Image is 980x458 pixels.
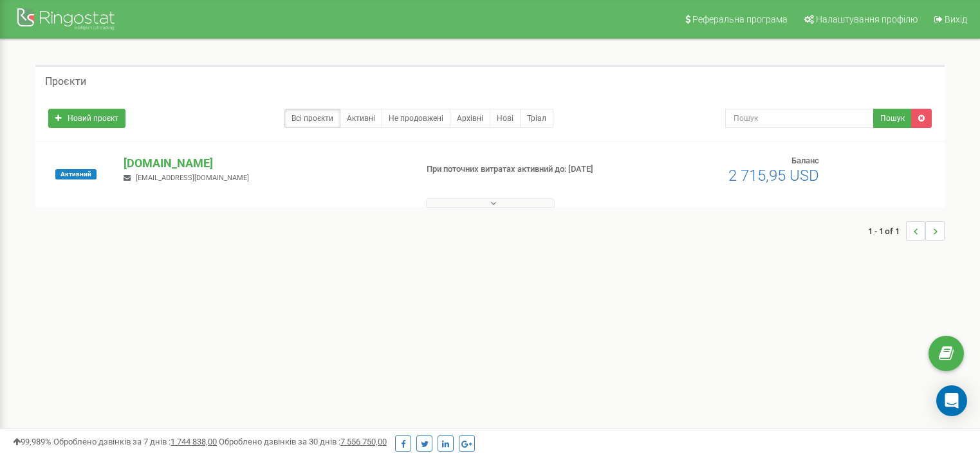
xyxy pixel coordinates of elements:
[284,109,340,128] a: Всі проєкти
[692,14,788,24] span: Реферальна програма
[219,437,387,446] span: Оброблено дзвінків за 30 днів :
[945,14,967,24] span: Вихід
[124,155,405,172] p: [DOMAIN_NAME]
[490,109,521,128] a: Нові
[816,14,918,24] span: Налаштування профілю
[450,109,490,128] a: Архівні
[868,221,906,241] span: 1 - 1 of 1
[340,437,387,446] u: 7 556 750,00
[13,437,51,446] span: 99,989%
[936,385,967,416] div: Open Intercom Messenger
[48,109,125,128] a: Новий проєкт
[53,437,217,446] span: Оброблено дзвінків за 7 днів :
[728,167,819,185] span: 2 715,95 USD
[520,109,553,128] a: Тріал
[725,109,874,128] input: Пошук
[45,76,86,87] h5: Проєкти
[791,156,819,165] span: Баланс
[427,163,633,176] p: При поточних витратах активний до: [DATE]
[171,437,217,446] u: 1 744 838,00
[340,109,382,128] a: Активні
[136,174,249,182] span: [EMAIL_ADDRESS][DOMAIN_NAME]
[873,109,912,128] button: Пошук
[382,109,450,128] a: Не продовжені
[55,169,97,179] span: Активний
[868,208,945,253] nav: ...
